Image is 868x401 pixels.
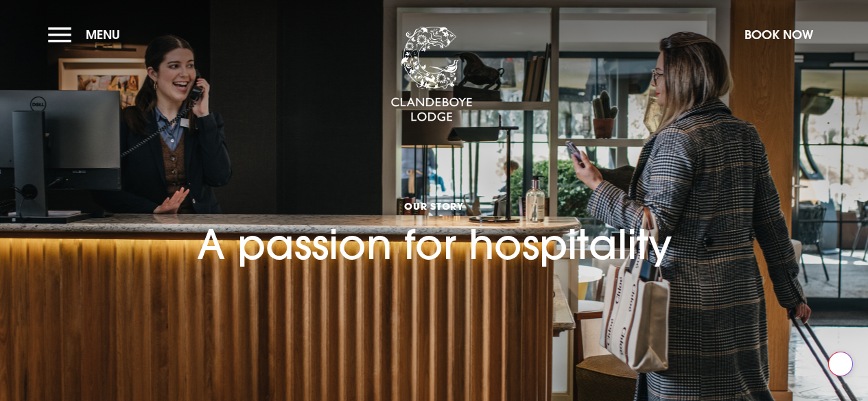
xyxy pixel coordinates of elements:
button: Book Now [738,20,820,49]
button: Menu [48,20,127,49]
span: Menu [86,27,120,42]
h1: A passion for hospitality [197,149,672,269]
img: Clandeboye Lodge [390,27,473,123]
span: Our Story [197,199,672,212]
